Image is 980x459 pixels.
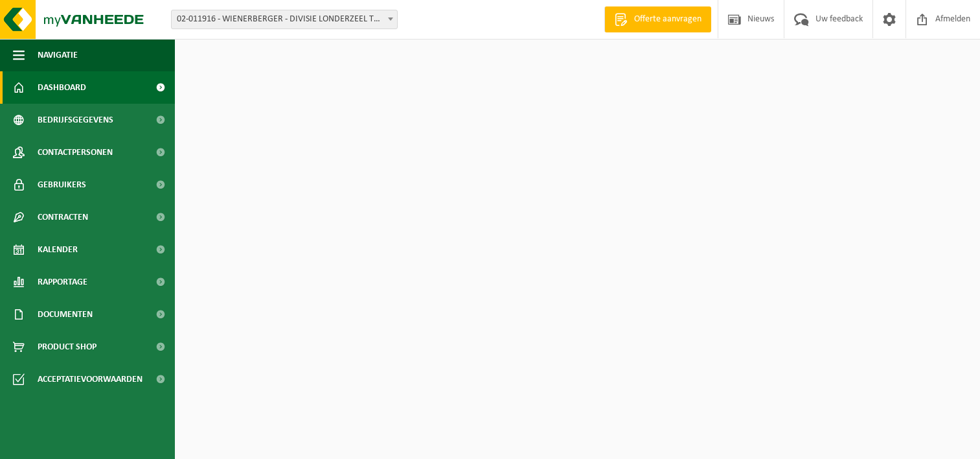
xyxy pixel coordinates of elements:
span: Navigatie [38,39,78,71]
span: Product Shop [38,331,97,363]
span: 02-011916 - WIENERBERGER - DIVISIE LONDERZEEL TOONZAAL - BREENDONK [172,10,397,29]
span: Acceptatievoorwaarden [38,363,142,395]
span: Documenten [38,298,93,331]
span: 02-011916 - WIENERBERGER - DIVISIE LONDERZEEL TOONZAAL - BREENDONK [171,10,398,29]
span: Gebruikers [38,169,86,201]
span: Contactpersonen [38,136,113,169]
span: Kalender [38,233,78,266]
span: Offerte aanvragen [631,13,705,26]
span: Dashboard [38,71,86,104]
span: Contracten [38,201,88,233]
a: Offerte aanvragen [604,6,711,32]
span: Bedrijfsgegevens [38,104,113,136]
span: Rapportage [38,266,87,298]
